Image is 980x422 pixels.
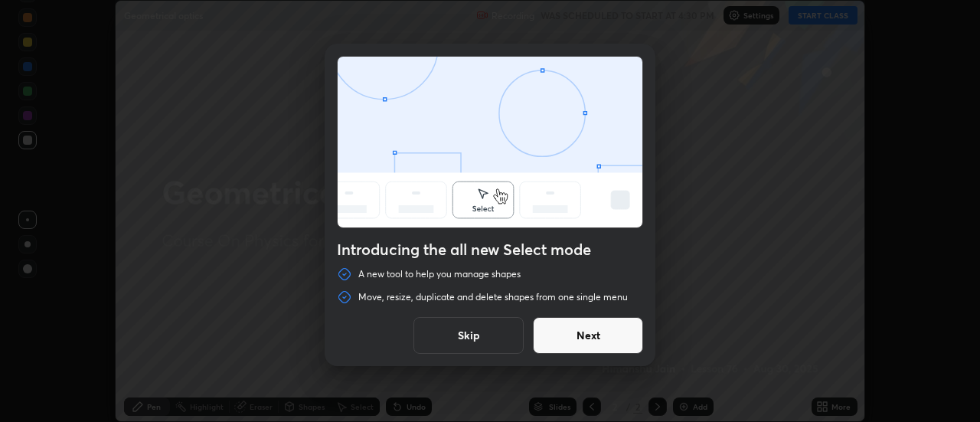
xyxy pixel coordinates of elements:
[358,291,628,303] p: Move, resize, duplicate and delete shapes from one single menu
[358,268,521,280] p: A new tool to help you manage shapes
[337,240,643,259] h4: Introducing the all new Select mode
[413,317,524,354] button: Skip
[533,317,643,354] button: Next
[338,57,642,231] div: animation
